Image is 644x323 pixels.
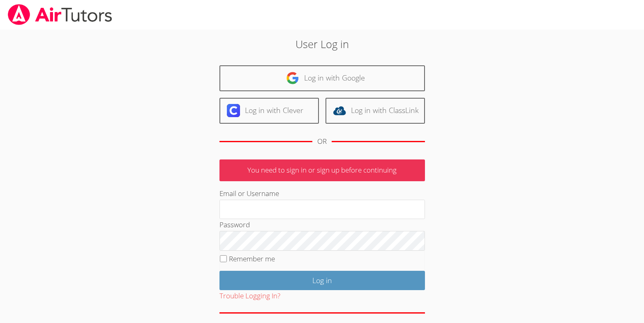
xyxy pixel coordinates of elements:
[227,104,240,117] img: clever-logo-6eab21bc6e7a338710f1a6ff85c0baf02591cd810cc4098c63d3a4b26e2feb20.svg
[219,189,279,198] label: Email or Username
[317,136,327,148] div: OR
[286,72,299,85] img: google-logo-50288ca7cdecda66e5e0955fdab243c47b7ad437acaf1139b6f446037453330a.svg
[219,220,250,229] label: Password
[333,104,346,117] img: classlink-logo-d6bb404cc1216ec64c9a2012d9dc4662098be43eaf13dc465df04b49fa7ab582.svg
[325,98,425,124] a: Log in with ClassLink
[219,271,425,290] input: Log in
[219,98,319,124] a: Log in with Clever
[7,4,113,25] img: airtutors_banner-c4298cdbf04f3fff15de1276eac7730deb9818008684d7c2e4769d2f7ddbe033.png
[229,254,275,263] label: Remember me
[219,290,280,302] button: Trouble Logging In?
[219,159,425,181] p: You need to sign in or sign up before continuing
[219,65,425,91] a: Log in with Google
[148,36,496,52] h2: User Log in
